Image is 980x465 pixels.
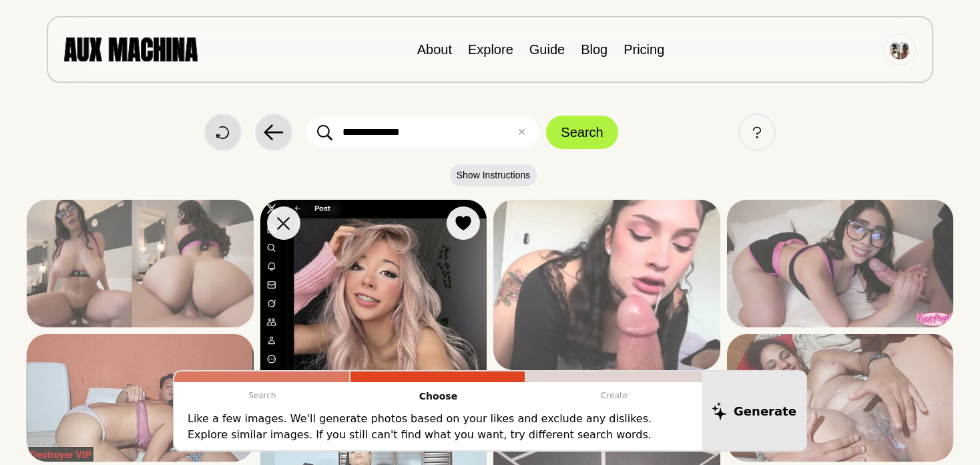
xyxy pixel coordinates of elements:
[260,200,487,427] img: Search result
[702,371,806,450] button: Generate
[350,382,527,411] p: Choose
[526,382,702,409] p: Create
[581,42,607,57] a: Blog
[255,114,292,151] button: Back
[27,334,254,462] img: Search result
[417,42,452,57] a: About
[890,39,910,59] img: Avatar
[27,200,254,327] img: Search result
[174,382,350,409] p: Search
[493,200,720,370] img: Search result
[738,114,776,151] button: Help
[624,42,664,57] a: Pricing
[546,116,618,149] button: Search
[450,164,537,186] button: Show Instructions
[468,42,513,57] a: Explore
[64,37,198,61] img: AUX MACHINA
[727,334,954,462] img: Search result
[188,411,689,443] p: Like a few images. We'll generate photos based on your likes and exclude any dislikes. Explore si...
[517,124,526,140] button: ✕
[529,42,565,57] a: Guide
[727,200,954,327] img: Search result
